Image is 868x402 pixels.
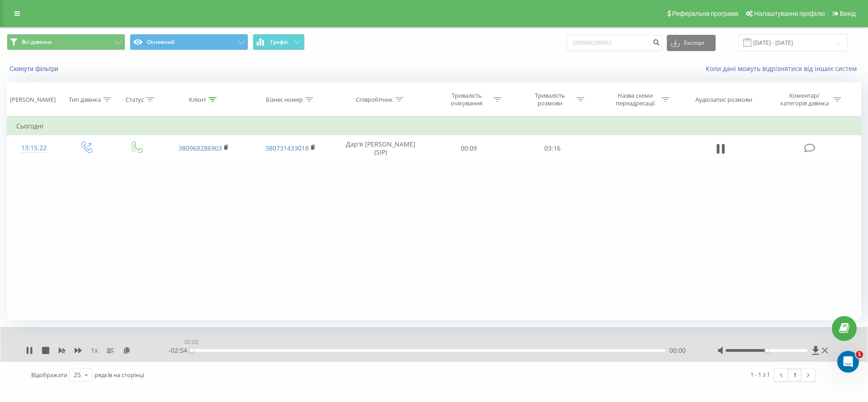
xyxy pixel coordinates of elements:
[788,369,802,381] a: 1
[334,135,427,161] td: Дар'я [PERSON_NAME] (SIP)
[510,135,594,161] td: 03:16
[7,65,63,73] button: Скинути фільтри
[266,96,303,104] div: Бізнес номер
[667,35,716,51] button: Експорт
[778,92,831,107] div: Коментар/категорія дзвінка
[566,35,662,51] input: Пошук за номером
[837,351,859,373] iframe: Intercom live chat
[856,351,863,358] span: 1
[356,96,393,104] div: Співробітник
[169,346,192,355] span: - 02:54
[672,10,739,17] span: Реферальна програма
[190,349,193,352] div: Accessibility label
[126,96,144,104] div: Статус
[670,346,686,355] span: 00:00
[526,92,574,107] div: Тривалість розмови
[7,34,125,50] button: Всі дзвінки
[270,39,288,45] span: Графік
[611,92,659,107] div: Назва схеми переадресації
[695,96,752,104] div: Аудіозапис розмови
[7,117,861,135] td: Сьогодні
[706,64,861,73] a: Коли дані можуть відрізнятися вiд інших систем
[74,370,81,379] div: 25
[265,144,309,152] a: 380731433018
[253,34,305,50] button: Графік
[16,139,52,157] div: 13:15:22
[94,371,144,379] span: рядків на сторінці
[443,92,491,107] div: Тривалість очікування
[840,10,856,17] span: Вихід
[183,336,200,349] div: 00:00
[10,96,56,104] div: [PERSON_NAME]
[764,349,768,352] div: Accessibility label
[130,34,248,50] button: Основний
[189,96,206,104] div: Клієнт
[91,346,98,355] span: 1 x
[69,96,101,104] div: Тип дзвінка
[31,371,67,379] span: Відображати
[754,10,825,17] span: Налаштування профілю
[427,135,510,161] td: 00:09
[179,144,222,152] a: 380968286903
[750,370,770,379] div: 1 - 1 з 1
[22,38,52,46] span: Всі дзвінки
